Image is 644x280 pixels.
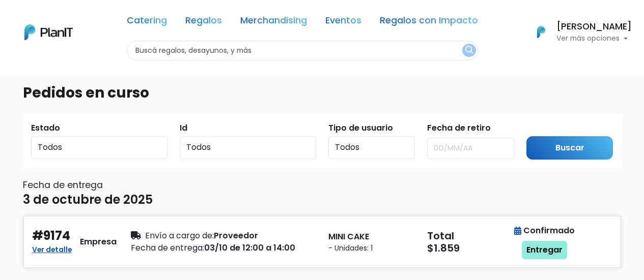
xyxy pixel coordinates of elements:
[427,138,514,159] input: DD/MM/AA
[31,122,60,134] label: Estado
[127,41,478,60] input: Buscá regalos, desayunos, y más
[127,16,167,28] a: Catering
[32,242,72,255] a: Ver detalle
[328,122,393,134] label: Tipo de usuario
[524,19,632,45] button: PlanIt Logo [PERSON_NAME] Ver más opciones
[465,46,473,55] img: search_button-432b6d5273f82d61273b3651a40e1bd1b912527efae98b1b7a1b2c0702e16a8d.svg
[23,215,622,268] button: #9174 Ver detalle Empresa Envío a cargo de:Proveedor Fecha de entrega:03/10 de 12:00 a 14:00 MINI...
[23,193,153,207] h4: 3 de octubre de 2025
[131,242,316,254] div: 03/10 de 12:00 a 14:00
[427,242,514,254] h5: $1.859
[185,16,222,28] a: Regalos
[328,231,415,243] p: MINI CAKE
[145,230,214,241] span: Envío a cargo de:
[522,241,567,259] a: Entregar
[23,84,149,102] h3: Pedidos en curso
[23,180,622,191] h6: Fecha de entrega
[514,225,575,237] div: Confirmado
[427,122,491,134] label: Fecha de retiro
[526,122,556,134] label: Submit
[325,16,361,28] a: Eventos
[427,230,512,242] h5: Total
[556,22,632,32] h6: [PERSON_NAME]
[380,16,478,28] a: Regalos con Impacto
[240,16,307,28] a: Merchandising
[32,229,70,243] h4: #9174
[530,21,552,43] img: PlanIt Logo
[556,35,632,42] p: Ver más opciones
[24,24,73,40] img: PlanIt Logo
[131,230,316,242] div: Proveedor
[526,136,613,160] input: Buscar
[328,243,415,254] small: - Unidades: 1
[80,236,117,248] div: Empresa
[180,122,187,134] label: Id
[131,242,204,254] span: Fecha de entrega:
